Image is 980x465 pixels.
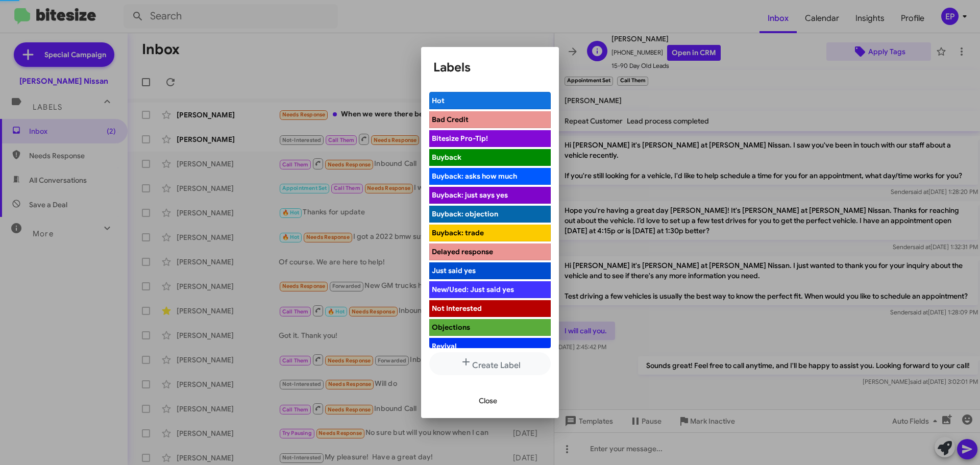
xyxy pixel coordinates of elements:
span: Hot [432,96,445,105]
span: Buyback: asks how much [432,172,517,181]
button: Create Label [429,352,551,375]
span: Not Interested [432,304,482,313]
span: New/Used: Just said yes [432,285,514,294]
span: Buyback: trade [432,228,484,237]
span: Revival [432,341,457,351]
span: Delayed response [432,247,493,256]
span: Objections [432,323,470,332]
h1: Labels [433,59,547,76]
button: Close [471,391,505,410]
span: Bad Credit [432,115,469,124]
span: Close [479,391,497,410]
span: Buyback: just says yes [432,190,508,200]
span: Buyback: objection [432,209,498,218]
span: Just said yes [432,266,476,275]
span: Buyback [432,153,461,162]
span: Bitesize Pro-Tip! [432,134,488,143]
